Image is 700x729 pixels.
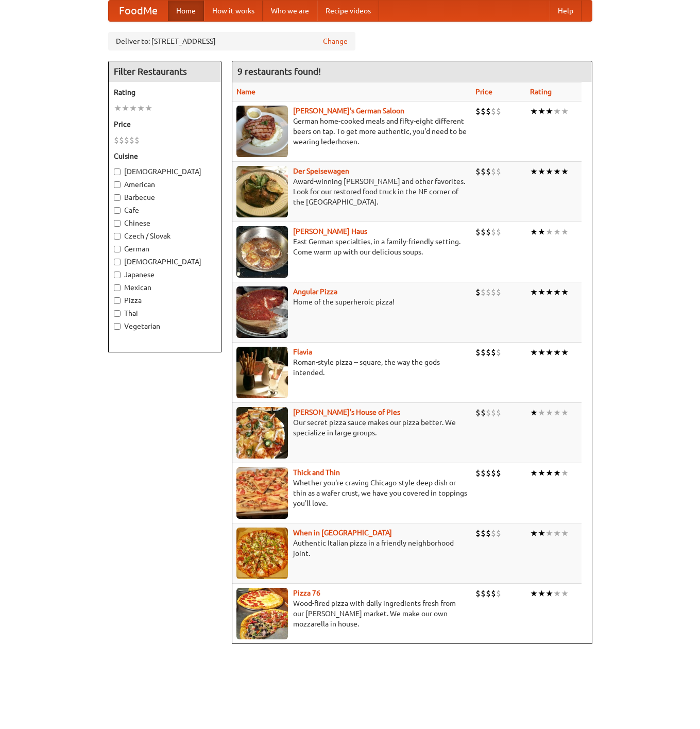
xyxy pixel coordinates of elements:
img: angular.jpg [236,286,288,338]
li: ★ [530,166,538,177]
b: [PERSON_NAME]'s German Saloon [293,107,404,115]
input: Vegetarian [114,323,121,330]
label: Czech / Slovak [114,231,216,241]
a: Rating [530,88,552,96]
li: ★ [530,407,538,418]
input: Japanese [114,272,121,278]
li: ★ [545,226,553,238]
b: [PERSON_NAME] Haus [293,227,367,235]
li: ★ [538,467,545,479]
p: Home of the superheroic pizza! [236,297,467,307]
li: ★ [561,106,569,117]
li: $ [491,467,496,479]
li: $ [491,106,496,117]
li: $ [129,134,134,146]
li: ★ [530,286,538,298]
li: $ [481,467,486,479]
li: $ [119,134,124,146]
li: ★ [530,588,538,599]
label: American [114,179,216,190]
li: ★ [545,106,553,117]
a: Pizza 76 [293,589,320,597]
li: ★ [538,106,545,117]
a: Angular Pizza [293,287,337,296]
li: ★ [538,166,545,177]
li: ★ [561,347,569,358]
a: [PERSON_NAME]'s House of Pies [293,408,400,416]
label: Pizza [114,295,216,306]
a: Der Speisewagen [293,167,349,175]
a: When in [GEOGRAPHIC_DATA] [293,529,392,537]
li: $ [481,588,486,599]
li: $ [475,588,481,599]
ng-pluralize: 9 restaurants found! [237,66,321,76]
label: Chinese [114,218,216,228]
li: $ [486,588,491,599]
li: $ [486,467,491,479]
li: $ [486,528,491,539]
li: $ [475,286,481,298]
li: ★ [561,166,569,177]
img: esthers.jpg [236,106,288,157]
img: thick.jpg [236,467,288,519]
li: ★ [545,467,553,479]
li: $ [481,528,486,539]
li: $ [486,166,491,177]
li: ★ [545,528,553,539]
label: Barbecue [114,192,216,202]
li: ★ [561,226,569,238]
li: ★ [553,588,561,599]
li: ★ [538,407,545,418]
li: ★ [553,166,561,177]
li: $ [486,226,491,238]
label: [DEMOGRAPHIC_DATA] [114,166,216,177]
li: ★ [561,407,569,418]
li: $ [481,166,486,177]
li: $ [496,286,501,298]
h5: Rating [114,87,216,97]
img: luigis.jpg [236,407,288,459]
p: Award-winning [PERSON_NAME] and other favorites. Look for our restored food truck in the NE corne... [236,176,467,207]
li: ★ [553,226,561,238]
li: ★ [545,347,553,358]
li: $ [496,588,501,599]
li: $ [496,347,501,358]
li: ★ [553,347,561,358]
label: [DEMOGRAPHIC_DATA] [114,257,216,267]
a: Change [323,36,348,46]
label: Mexican [114,282,216,293]
input: Barbecue [114,194,121,201]
p: Authentic Italian pizza in a friendly neighborhood joint. [236,538,467,558]
li: ★ [561,588,569,599]
li: ★ [530,226,538,238]
li: ★ [129,103,137,114]
div: Deliver to: [STREET_ADDRESS] [108,32,355,50]
li: ★ [122,103,129,114]
li: ★ [561,467,569,479]
label: Cafe [114,205,216,215]
h5: Cuisine [114,151,216,161]
li: $ [475,467,481,479]
li: $ [124,134,129,146]
li: ★ [545,588,553,599]
li: $ [491,347,496,358]
li: $ [486,286,491,298]
li: ★ [553,106,561,117]
input: Czech / Slovak [114,233,121,240]
li: $ [481,226,486,238]
li: $ [496,106,501,117]
li: ★ [561,286,569,298]
li: $ [475,528,481,539]
li: $ [486,347,491,358]
label: Japanese [114,269,216,280]
input: Chinese [114,220,121,227]
b: Flavia [293,348,312,356]
input: Cafe [114,207,121,214]
li: $ [475,347,481,358]
li: ★ [553,407,561,418]
li: ★ [137,103,145,114]
img: wheninrome.jpg [236,528,288,579]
